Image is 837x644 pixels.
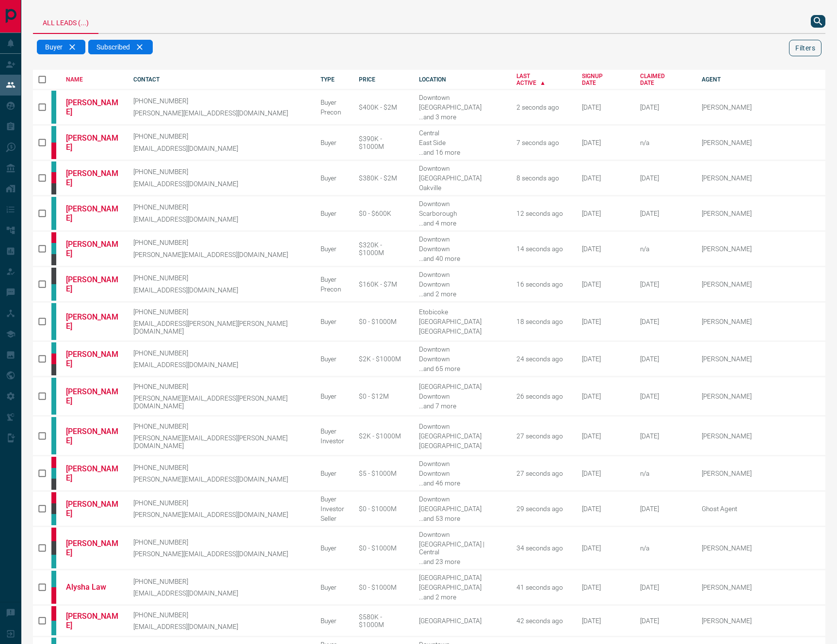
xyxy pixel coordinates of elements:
div: mrloft.ca [51,268,56,284]
div: Buyer [321,495,344,503]
div: Buyer [37,40,85,54]
div: property.ca [51,528,56,541]
div: Buyer [321,275,344,283]
p: [PERSON_NAME] [702,432,823,440]
p: [PHONE_NUMBER] [133,538,306,546]
div: East End, Etobicoke, Orleans, Ottawa West, West End, Toronto, Mississauga [419,402,502,410]
div: Seller [321,515,344,522]
div: Etobicoke, Midtown, Midtown | Central, North York, North York, Scarborough, West End, Toronto, Mi... [419,515,502,522]
div: property.ca [51,457,56,468]
div: Buyer [321,174,344,182]
div: April 17th 2021, 2:23:17 PM [640,392,687,400]
a: [PERSON_NAME] [66,169,119,187]
button: search button [811,15,825,28]
div: condos.ca [51,378,56,415]
div: CLAIMED DATE [640,73,687,86]
div: September 30th 2015, 11:25:44 AM [582,280,625,288]
p: [EMAIL_ADDRESS][DOMAIN_NAME] [133,589,306,597]
p: [PHONE_NUMBER] [133,239,306,246]
div: Buyer [321,544,344,552]
div: property.ca [51,232,56,243]
a: [PERSON_NAME] [66,133,119,152]
div: Etobicoke, Midtown | Central, North York, North York, Scarborough, West End, Toronto, Mississauga... [419,365,502,372]
div: LOCATION [419,76,502,83]
div: condos.ca [51,514,56,525]
p: [PERSON_NAME][EMAIL_ADDRESS][DOMAIN_NAME] [133,109,306,117]
div: mrloft.ca [51,503,56,515]
a: [PERSON_NAME] [66,240,119,258]
div: property.ca [51,354,56,365]
div: SIGNUP DATE [582,73,625,86]
a: [PERSON_NAME] [66,275,119,293]
div: June 21st 2018, 12:04:02 PM [582,544,625,552]
div: condos.ca [51,555,56,568]
div: $380K - $2M [359,174,404,182]
div: 18 seconds ago [516,318,568,325]
div: [GEOGRAPHIC_DATA] [419,103,502,111]
div: [GEOGRAPHIC_DATA] [419,583,502,591]
button: Filters [789,40,821,56]
div: Downtown [419,422,502,430]
div: property.ca [51,492,56,503]
div: condos.ca [51,91,56,124]
div: April 8th 2016, 11:46:50 AM [582,432,625,440]
div: condos.ca [51,284,56,301]
div: $400K - $2M [359,103,404,111]
div: Investor [321,437,344,445]
div: Downtown [419,164,502,172]
p: [PERSON_NAME][EMAIL_ADDRESS][PERSON_NAME][DOMAIN_NAME] [133,394,306,410]
div: AGENT [702,76,825,83]
div: Downtown [419,469,502,477]
div: East End, Midtown, Midtown | Central, North York, North York, York Crosstown, Toronto, Oakville, ... [419,255,502,262]
div: Downtown [419,280,502,288]
div: 41 seconds ago [516,583,568,591]
div: $0 - $600K [359,209,404,217]
p: [PERSON_NAME] [702,544,823,552]
div: PRICE [359,76,404,83]
div: condos.ca [51,161,56,173]
div: $0 - $1000M [359,505,404,513]
div: [GEOGRAPHIC_DATA] [419,327,502,335]
div: Etobicoke, North York, West End, Toronto [419,219,502,227]
div: $2K - $1000M [359,432,404,440]
div: Buyer [321,617,344,625]
p: [PERSON_NAME] [702,617,823,625]
div: $320K - $1000M [359,241,404,257]
div: October 22nd 2015, 2:08:39 PM [640,280,687,288]
p: [PERSON_NAME][EMAIL_ADDRESS][PERSON_NAME][DOMAIN_NAME] [133,434,306,450]
div: February 12th 2015, 10:58:57 AM [582,245,625,253]
div: West End, Toronto [419,290,502,298]
div: TYPE [321,76,344,83]
div: 12 seconds ago [516,209,568,217]
div: 27 seconds ago [516,432,568,440]
div: Investor [321,505,344,513]
div: n/a [640,139,687,146]
p: [PERSON_NAME] [702,139,823,146]
div: East End, Etobicoke, Midtown, Midtown | Central, North York, Scarborough, Scarborough, West End, ... [419,479,502,487]
p: Ghost Agent [702,505,823,513]
div: condos.ca [51,303,56,340]
p: [PERSON_NAME] [702,280,823,288]
div: mrloft.ca [51,364,56,375]
div: $0 - $12M [359,392,404,400]
div: Buyer [321,392,344,400]
div: 27 seconds ago [516,469,568,477]
div: Downtown [419,355,502,363]
div: 7 seconds ago [516,139,568,146]
div: All Leads (...) [33,10,98,34]
div: August 25th 2022, 1:00:17 PM [582,355,625,363]
div: mrloft.ca [51,541,56,555]
p: [PERSON_NAME][EMAIL_ADDRESS][DOMAIN_NAME] [133,550,306,558]
div: condos.ca [51,342,56,354]
div: condos.ca [51,243,56,254]
div: Buyer [321,98,344,106]
a: [PERSON_NAME] [66,98,119,116]
div: June 7th 2024, 5:04:08 PM [582,209,625,217]
div: Etobicoke [419,308,502,316]
div: property.ca [51,143,56,159]
p: [PERSON_NAME] [702,355,823,363]
div: 29 seconds ago [516,505,568,513]
div: Buyer [321,245,344,253]
div: Midtown | Central, East York, Toronto [419,113,502,121]
div: Downtown [419,200,502,208]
